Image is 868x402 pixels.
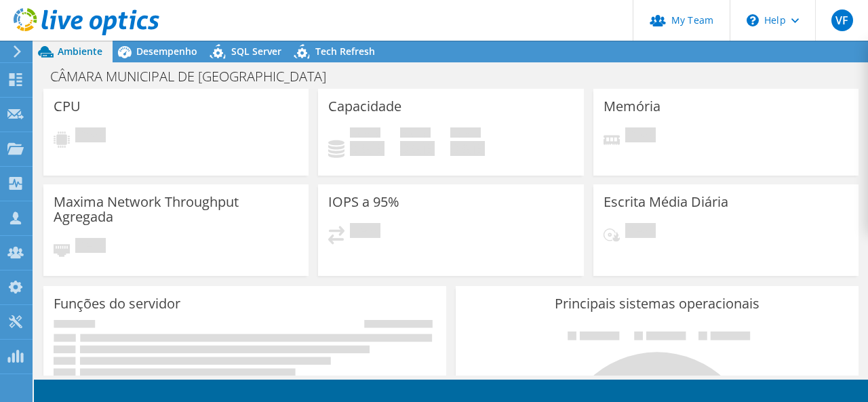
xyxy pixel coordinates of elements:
span: Pendente [350,223,380,241]
span: Total [450,127,481,141]
span: Disponível [400,127,431,141]
span: Pendente [625,127,656,146]
span: VF [831,9,853,31]
h3: Funções do servidor [54,296,180,311]
h3: CPU [54,99,81,114]
h4: 0 GiB [400,141,435,156]
span: Pendente [625,223,656,241]
h4: 0 GiB [450,141,485,156]
span: Desempenho [136,45,197,58]
span: SQL Server [231,45,281,58]
h3: Principais sistemas operacionais [466,296,848,311]
h3: Maxima Network Throughput Agregada [54,195,298,224]
span: Pendente [75,127,106,146]
h3: Capacidade [328,99,401,114]
span: Tech Refresh [315,45,375,58]
h3: Escrita Média Diária [604,195,728,209]
h3: IOPS a 95% [328,195,399,209]
span: Usado [350,127,380,141]
h4: 0 GiB [350,141,384,156]
span: Ambiente [58,45,102,58]
svg: \n [747,14,759,26]
h3: Memória [604,99,660,114]
h1: CÂMARA MUNICIPAL DE [GEOGRAPHIC_DATA] [44,69,347,84]
span: Pendente [75,238,106,256]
